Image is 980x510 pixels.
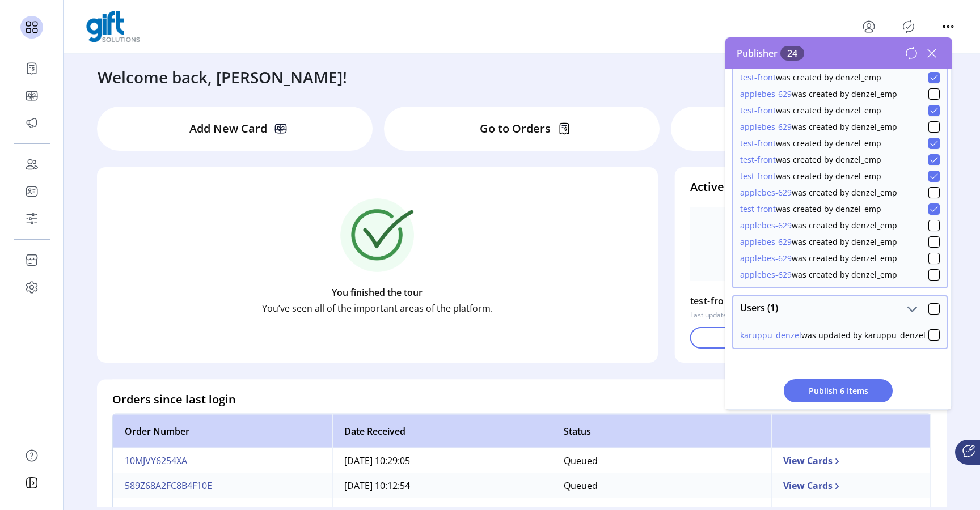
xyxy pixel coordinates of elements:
[332,414,552,448] th: Date Received
[189,120,267,137] p: Add New Card
[332,448,552,473] td: [DATE] 10:29:05
[860,18,878,36] button: menu
[740,269,792,280] button: applebes-629
[113,473,332,498] td: 589Z68A2FC8B4F10E
[740,104,776,116] button: test-front
[740,252,897,264] div: was created by denzel_emp
[899,18,918,36] button: Publisher Panel
[904,301,920,317] button: Users (1)
[740,303,778,312] span: Users (1)
[740,236,897,248] div: was created by denzel_emp
[332,286,423,299] p: You finished the tour
[480,120,551,137] p: Go to Orders
[939,18,957,36] button: menu
[690,327,931,348] button: Go to Test
[740,71,776,83] button: test-front
[740,219,792,231] button: applebes-629
[740,88,792,100] button: applebes-629
[740,329,926,341] div: was updated by karuppu_denzel
[86,11,140,42] img: logo
[784,379,893,402] button: Publish 6 Items
[740,121,792,133] button: applebes-629
[552,448,771,473] td: Queued
[740,203,776,215] button: test-front
[332,473,552,498] td: [DATE] 10:12:54
[690,292,734,310] p: test-front
[737,46,804,60] span: Publisher
[799,385,878,397] span: Publish 6 Items
[740,137,776,149] button: test-front
[552,414,771,448] th: Status
[740,236,792,248] button: applebes-629
[740,137,881,149] div: was created by denzel_emp
[771,448,931,473] td: View Cards
[740,186,897,198] div: was created by denzel_emp
[780,46,804,61] span: 24
[740,88,897,100] div: was created by denzel_emp
[552,473,771,498] td: Queued
[740,269,897,280] div: was created by denzel_emp
[740,121,897,133] div: was created by denzel_emp
[740,154,881,165] div: was created by denzel_emp
[740,170,776,182] button: test-front
[112,391,236,408] h4: Orders since last login
[740,104,881,116] div: was created by denzel_emp
[740,154,776,165] button: test-front
[690,310,797,320] p: Last updated: [DATE] 03:18:09 PM
[113,448,332,473] td: 10MJVY6254XA
[740,186,792,198] button: applebes-629
[771,473,931,498] td: View Cards
[740,170,881,182] div: was created by denzel_emp
[740,252,792,264] button: applebes-629
[740,219,897,231] div: was created by denzel_emp
[740,329,801,341] button: karuppu_denzel
[740,203,881,215] div: was created by denzel_emp
[262,301,493,315] p: You’ve seen all of the important areas of the platform.
[98,65,347,89] h3: Welcome back, [PERSON_NAME]!
[690,178,931,195] h4: Active Storefront
[113,414,332,448] th: Order Number
[740,71,881,83] div: was created by denzel_emp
